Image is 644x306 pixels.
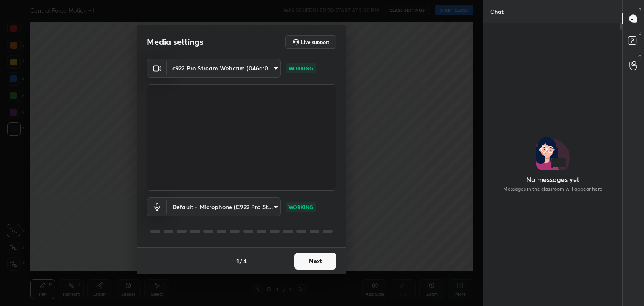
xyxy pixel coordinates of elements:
[236,257,239,265] h4: 1
[147,36,203,47] h2: Media settings
[294,253,336,270] button: Next
[483,0,510,23] p: Chat
[240,257,242,265] h4: /
[301,39,329,44] h5: Live support
[639,7,641,13] p: T
[288,203,313,211] p: WORKING
[167,59,281,78] div: c922 Pro Stream Webcam (046d:085c)
[288,65,313,72] p: WORKING
[167,197,281,216] div: c922 Pro Stream Webcam (046d:085c)
[638,54,641,60] p: G
[243,257,247,265] h4: 4
[639,30,641,36] p: D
